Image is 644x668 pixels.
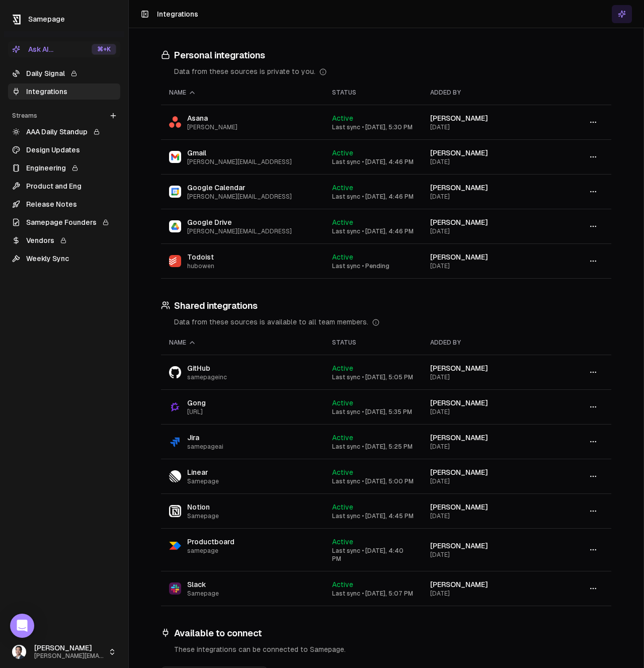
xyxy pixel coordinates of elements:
div: Ask AI... [12,44,53,54]
div: Open Intercom Messenger [10,614,34,638]
div: Name [169,339,316,347]
span: Notion [187,502,219,512]
span: Active [332,580,353,589]
div: Status [332,339,414,347]
span: Todoist [187,252,214,262]
div: [DATE] [430,373,544,381]
div: Added by [430,339,544,347]
div: [DATE] [430,262,544,270]
div: [DATE] [430,512,544,520]
span: samepage [187,547,234,555]
span: [PERSON_NAME][EMAIL_ADDRESS] [187,193,292,201]
div: [DATE] [430,408,544,416]
h3: Shared integrations [161,299,611,313]
img: Notion [169,505,181,517]
span: Active [332,468,353,476]
img: Asana [169,116,181,128]
div: Last sync • [DATE], 5:35 PM [332,408,414,416]
span: [PERSON_NAME] [34,644,104,653]
div: Last sync • [DATE], 4:46 PM [332,158,414,166]
h3: Personal integrations [161,48,611,62]
span: [PERSON_NAME] [430,399,488,407]
span: [PERSON_NAME] [430,468,488,476]
span: hubowen [187,262,214,270]
div: Last sync • [DATE], 4:40 PM [332,547,414,563]
span: samepageai [187,443,223,451]
div: [DATE] [430,227,544,235]
div: Last sync • [DATE], 4:46 PM [332,193,414,201]
a: Engineering [8,160,120,176]
div: Data from these sources is available to all team members. [174,317,611,327]
div: Streams [8,108,120,124]
div: Last sync • [DATE], 4:46 PM [332,227,414,235]
img: Gmail [169,151,181,163]
span: [PERSON_NAME] [430,364,488,372]
span: Samepage [28,15,65,23]
a: AAA Daily Standup [8,124,120,140]
img: Gong [169,401,181,413]
span: samepageinc [187,373,227,381]
img: Todoist [169,255,181,267]
a: Samepage Founders [8,214,120,230]
span: Active [332,218,353,226]
a: Integrations [8,83,120,100]
span: Active [332,114,353,122]
div: Status [332,89,414,97]
div: [DATE] [430,590,544,598]
span: [PERSON_NAME] [430,114,488,122]
div: [DATE] [430,477,544,485]
img: Productboard [169,540,181,552]
img: Slack [169,582,181,595]
h1: Integrations [157,9,198,19]
a: Vendors [8,232,120,248]
span: [PERSON_NAME][EMAIL_ADDRESS] [187,227,292,235]
button: Ask AI...⌘+K [8,41,120,57]
span: [PERSON_NAME] [430,149,488,157]
div: [DATE] [430,123,544,131]
div: Last sync • [DATE], 5:30 PM [332,123,414,131]
img: Google Calendar [169,186,181,198]
span: Active [332,253,353,261]
span: Active [332,434,353,442]
div: ⌘ +K [92,44,116,55]
a: Product and Eng [8,178,120,194]
a: Daily Signal [8,65,120,81]
span: [PERSON_NAME] [430,542,488,550]
a: Design Updates [8,142,120,158]
span: [PERSON_NAME] [430,218,488,226]
div: Last sync • Pending [332,262,414,270]
span: Linear [187,467,219,477]
span: Active [332,538,353,546]
span: [URL] [187,408,206,416]
div: Data from these sources is private to you. [174,66,611,76]
span: Samepage [187,512,219,520]
span: Gmail [187,148,292,158]
span: [PERSON_NAME] [430,253,488,261]
img: _image [12,645,26,659]
span: Google Drive [187,217,292,227]
span: Slack [187,579,219,590]
div: These integrations can be connected to Samepage. [174,644,611,654]
div: [DATE] [430,193,544,201]
span: [PERSON_NAME] [187,123,237,131]
span: GitHub [187,363,227,373]
span: [PERSON_NAME][EMAIL_ADDRESS] [187,158,292,166]
span: Samepage [187,590,219,598]
a: Release Notes [8,196,120,212]
span: [PERSON_NAME] [430,184,488,192]
span: [PERSON_NAME] [430,580,488,589]
div: Last sync • [DATE], 5:05 PM [332,373,414,381]
span: Samepage [187,477,219,485]
h3: Available to connect [161,626,611,640]
span: [PERSON_NAME] [430,434,488,442]
div: Last sync • [DATE], 5:00 PM [332,477,414,485]
div: Last sync • [DATE], 4:45 PM [332,512,414,520]
div: [DATE] [430,158,544,166]
div: Name [169,89,316,97]
span: Jira [187,433,223,443]
span: [PERSON_NAME][EMAIL_ADDRESS] [34,652,104,660]
a: Weekly Sync [8,251,120,267]
span: Active [332,364,353,372]
div: [DATE] [430,443,544,451]
span: Google Calendar [187,183,292,193]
